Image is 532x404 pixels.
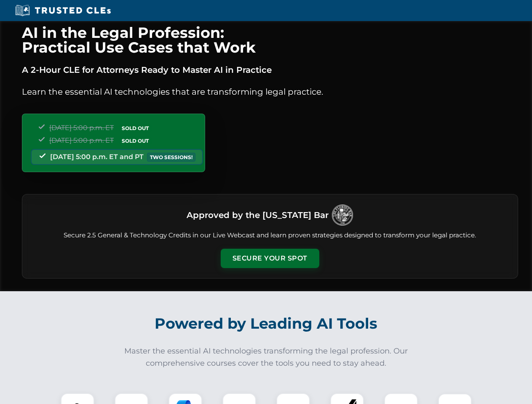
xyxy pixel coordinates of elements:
button: Secure Your Spot [221,249,319,268]
span: SOLD OUT [119,124,152,133]
p: Learn the essential AI technologies that are transforming legal practice. [22,85,518,98]
h2: Powered by Leading AI Tools [33,309,500,338]
p: Secure 2.5 General & Technology Credits in our Live Webcast and learn proven strategies designed ... [32,231,508,240]
img: Trusted CLEs [13,4,113,17]
h3: Approved by the [US_STATE] Bar [187,207,329,223]
span: [DATE] 5:00 p.m. ET [49,136,114,144]
p: Master the essential AI technologies transforming the legal profession. Our comprehensive courses... [119,345,414,369]
span: [DATE] 5:00 p.m. ET [49,124,114,132]
p: A 2-Hour CLE for Attorneys Ready to Master AI in Practice [22,63,518,77]
span: SOLD OUT [119,136,152,145]
img: Logo [332,205,353,226]
h1: AI in the Legal Profession: Practical Use Cases that Work [22,25,518,55]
